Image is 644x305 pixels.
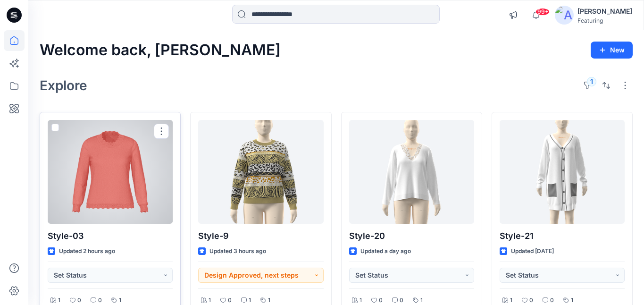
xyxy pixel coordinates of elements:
[555,6,574,25] img: avatar
[198,229,323,243] p: Style-9
[577,17,632,24] div: Featuring
[500,120,625,224] a: Style-21
[209,246,266,256] p: Updated 3 hours ago
[349,229,474,243] p: Style-20
[511,246,554,256] p: Updated [DATE]
[580,78,595,93] button: 1
[48,229,173,243] p: Style-03
[500,229,625,243] p: Style-21
[48,120,173,224] a: Style-03
[198,120,323,224] a: Style-9
[535,8,550,16] span: 99+
[59,246,115,256] p: Updated 2 hours ago
[40,42,281,59] h2: Welcome back, [PERSON_NAME]
[591,42,633,59] button: New
[577,6,632,17] div: [PERSON_NAME]
[40,78,87,93] h2: Explore
[360,246,411,256] p: Updated a day ago
[349,120,474,224] a: Style-20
